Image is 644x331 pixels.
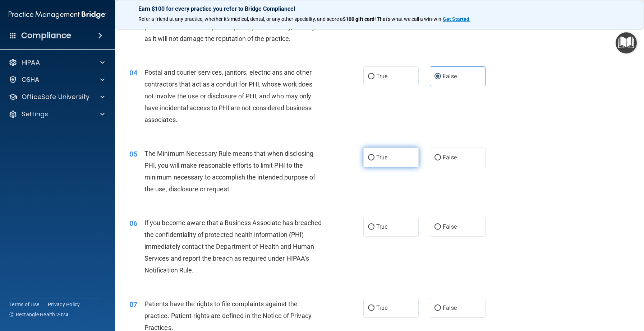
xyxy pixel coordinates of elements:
input: False [434,74,441,79]
h4: Compliance [21,31,71,41]
input: True [368,224,374,230]
span: False [443,304,457,311]
span: 04 [129,69,137,77]
input: False [434,306,441,311]
span: 06 [129,219,137,228]
strong: $100 gift card [343,16,374,22]
a: Settings [9,110,105,118]
span: True [376,223,387,230]
a: Get Started [443,16,470,22]
span: True [376,304,387,311]
span: True [376,73,387,80]
span: If you become aware that a Business Associate has breached the confidentiality of protected healt... [144,219,322,274]
span: True [376,154,387,161]
a: OSHA [9,75,105,84]
span: False [443,154,457,161]
span: Ⓒ Rectangle Health 2024 [9,311,68,318]
input: False [434,224,441,230]
span: 05 [129,150,137,158]
input: False [434,155,441,160]
span: Refer a friend at any practice, whether it's medical, dental, or any other speciality, and score a [138,16,343,22]
input: True [368,155,374,160]
p: Settings [22,110,48,118]
p: Earn $100 for every practice you refer to Bridge Compliance! [138,5,621,12]
button: Open Resource Center [616,32,637,53]
a: Terms of Use [9,301,39,308]
p: OfficeSafe University [22,93,89,101]
span: Postal and courier services, janitors, electricians and other contractors that act as a conduit f... [144,69,313,124]
strong: Get Started [443,16,469,22]
p: OSHA [22,75,40,84]
img: PMB logo [9,8,106,22]
input: True [368,306,374,311]
a: OfficeSafe University [9,93,105,101]
span: The Minimum Necessary Rule means that when disclosing PHI, you will make reasonable efforts to li... [144,150,316,193]
p: HIPAA [22,58,40,67]
a: Privacy Policy [48,301,80,308]
input: True [368,74,374,79]
span: ! That's what we call a win-win. [374,16,443,22]
a: HIPAA [9,58,105,67]
span: False [443,223,457,230]
span: 07 [129,300,137,309]
span: False [443,73,457,80]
